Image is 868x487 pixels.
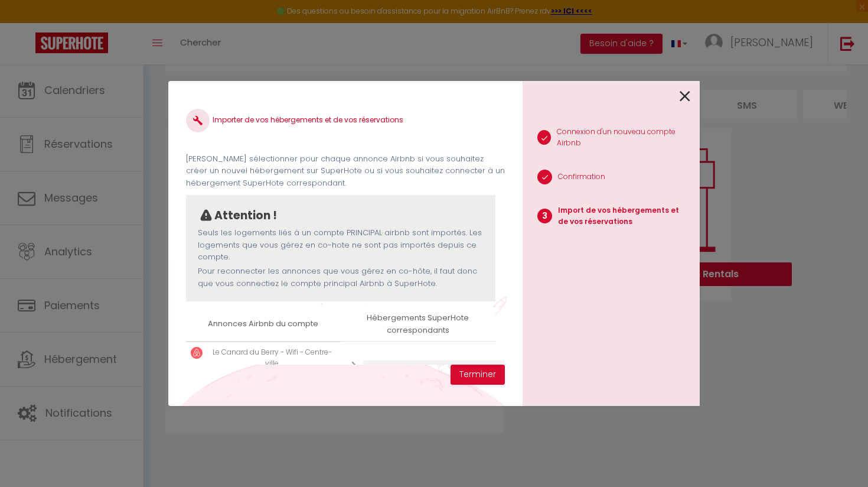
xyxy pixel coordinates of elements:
[186,153,505,189] p: [PERSON_NAME] sélectionner pour chaque annonce Airbnb si vous souhaitez créer un nouvel hébergeme...
[537,209,552,223] span: 3
[186,109,505,132] h4: Importer de vos hébergements et de vos réservations
[558,205,690,228] p: Import de vos hébergements et de vos réservations
[451,365,505,385] button: Terminer
[558,171,605,183] p: Confirmation
[557,126,690,149] p: Connexion d'un nouveau compte Airbnb
[198,265,484,290] p: Pour reconnecter les annonces que vous gérez en co-hôte, il faut donc que vous connectiez le comp...
[208,347,336,369] p: Le Canard du Berry - Wifi - Centre-ville
[198,227,484,263] p: Seuls les logements liés à un compte PRINCIPAL airbnb sont importés. Les logements que vous gérez...
[341,307,495,341] th: Hébergements SuperHote correspondants
[186,307,341,341] th: Annonces Airbnb du compte
[214,207,277,225] p: Attention !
